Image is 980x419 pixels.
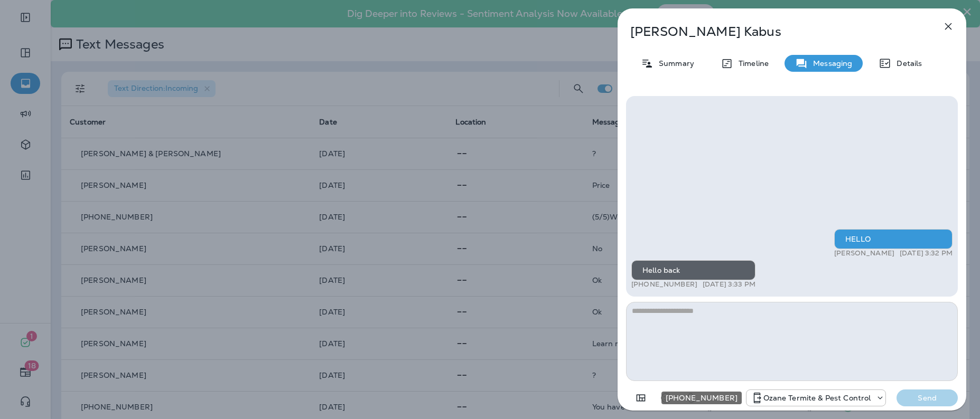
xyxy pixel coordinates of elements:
[630,24,919,39] p: [PERSON_NAME] Kabus
[808,59,852,68] p: Messaging
[656,387,677,408] button: Select an emoji
[834,229,953,249] div: HELLO
[891,59,922,68] p: Details
[630,387,651,408] button: Add in a premade template
[900,249,953,258] p: [DATE] 3:32 PM
[746,392,886,404] div: +1 (732) 702-5770
[703,280,755,289] p: [DATE] 3:33 PM
[654,59,694,68] p: Summary
[631,280,697,289] p: [PHONE_NUMBER]
[763,394,871,402] p: Ozane Termite & Pest Control
[733,59,769,68] p: Timeline
[631,260,755,280] div: Hello back
[661,392,742,404] div: [PHONE_NUMBER]
[834,249,894,258] p: [PERSON_NAME]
